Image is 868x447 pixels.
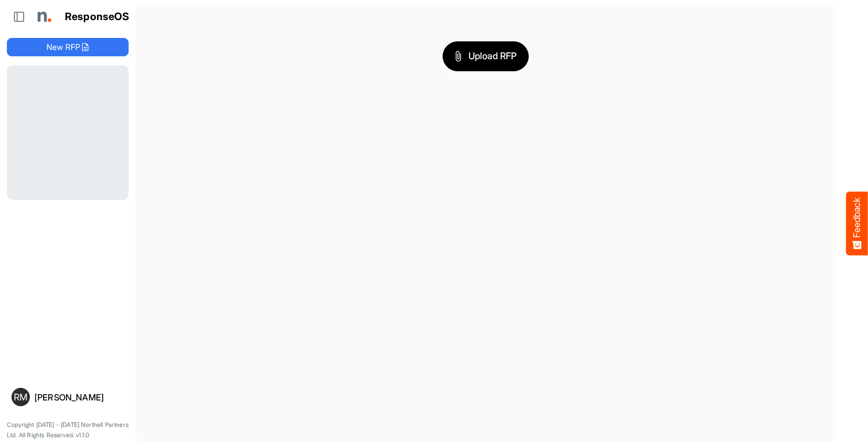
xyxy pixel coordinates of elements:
[846,192,868,256] button: Feedback
[7,65,129,199] div: Loading...
[65,11,130,23] h1: ResponseOS
[7,420,129,440] p: Copyright [DATE] - [DATE] Northell Partners Ltd. All Rights Reserved. v1.1.0
[32,5,55,28] img: Northell
[14,392,28,402] span: RM
[443,41,529,71] button: Upload RFP
[7,38,129,56] button: New RFP
[455,49,517,64] span: Upload RFP
[34,393,124,402] div: [PERSON_NAME]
